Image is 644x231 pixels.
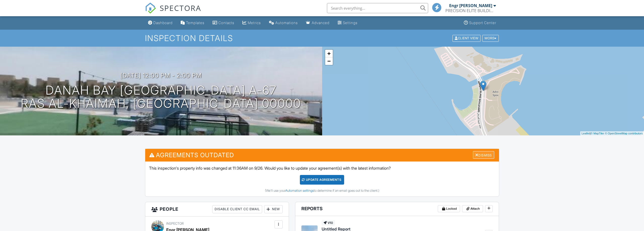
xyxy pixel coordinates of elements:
[212,205,262,213] div: Disable Client CC Email
[325,50,333,57] a: Zoom in
[300,175,344,185] div: Update Agreements
[145,34,499,43] h1: Inspection Details
[186,21,204,25] div: Templates
[312,21,329,25] div: Advanced
[581,132,590,135] a: Leaflet
[452,36,482,40] a: Client View
[591,132,604,135] a: © MapTiler
[325,57,333,65] a: Zoom out
[21,84,301,111] h1: Danah Bay [GEOGRAPHIC_DATA] A-67 Ras Al-Khaimah, [GEOGRAPHIC_DATA] 00000
[336,18,360,28] a: Settings
[145,162,499,197] div: This inspection's property info was changed at 11:36AM on 9/26. Would you like to update your agr...
[580,131,644,136] div: |
[605,132,643,135] a: © OpenStreetMap contributors
[120,72,202,79] h3: [DATE] 12:00 pm - 2:00 pm
[275,21,298,25] div: Automations
[145,7,201,17] a: SPECTORA
[304,18,331,28] a: Advanced
[149,189,495,193] div: (We'll use your to determine if an email goes out to the client.)
[462,18,498,28] a: Support Center
[153,21,173,25] div: Dashboard
[166,222,184,225] span: Inspector
[211,18,236,28] a: Contacts
[482,35,499,42] div: More
[343,21,358,25] div: Settings
[264,205,283,213] div: New
[267,18,300,28] a: Automations (Basic)
[452,35,481,42] div: Client View
[327,3,428,13] input: Search everything...
[145,202,289,217] h3: People
[179,18,206,28] a: Templates
[146,18,175,28] a: Dashboard
[145,3,156,14] img: The Best Home Inspection Software - Spectora
[445,8,496,13] div: PRECISION ELITE BUILDING INSPECTION SERVICES L.L.C
[449,3,492,8] div: Engr [PERSON_NAME]
[285,189,314,192] a: Automation settings
[218,21,234,25] div: Contacts
[473,151,494,159] div: Dismiss
[469,21,496,25] div: Support Center
[240,18,263,28] a: Metrics
[248,21,261,25] div: Metrics
[145,149,499,161] h3: Agreements Outdated
[160,3,201,13] span: SPECTORA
